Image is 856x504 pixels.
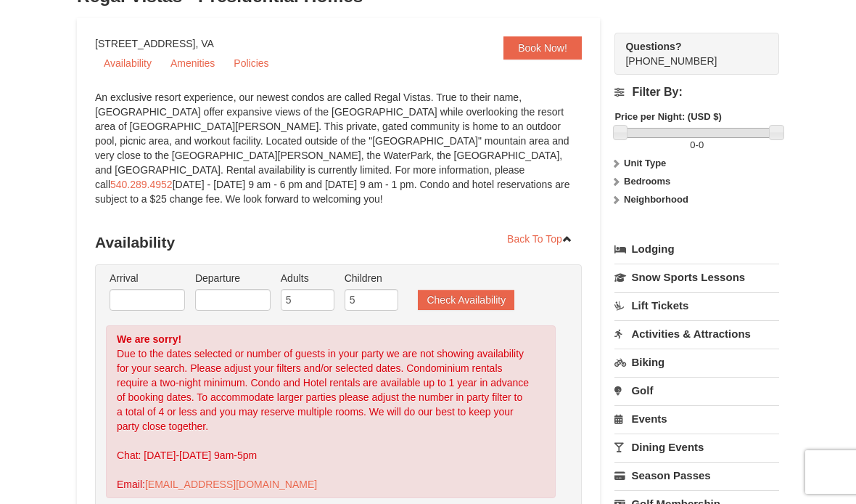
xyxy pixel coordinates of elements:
[624,176,670,187] strong: Bedrooms
[162,52,223,74] a: Amenities
[498,228,582,250] a: Back To Top
[110,271,185,285] label: Arrival
[503,36,582,60] a: Book Now!
[624,194,688,205] strong: Neighborhood
[106,325,556,498] div: Due to the dates selected or number of guests in your party we are not showing availability for y...
[95,90,582,221] div: An exclusive resort experience, our newest condos are called Regal Vistas. True to their name, [G...
[690,139,695,150] span: 0
[95,52,160,74] a: Availability
[614,320,779,347] a: Activities & Attractions
[614,434,779,460] a: Dining Events
[614,264,779,290] a: Snow Sports Lessons
[345,271,398,285] label: Children
[624,158,666,168] strong: Unit Type
[614,462,779,489] a: Season Passes
[614,349,779,375] a: Biking
[625,41,681,52] strong: Questions?
[625,39,753,67] span: [PHONE_NUMBER]
[614,377,779,404] a: Golf
[281,271,334,285] label: Adults
[110,179,173,190] a: 540.289.4952
[614,292,779,319] a: Lift Tickets
[614,405,779,432] a: Events
[195,271,271,285] label: Departure
[95,228,582,257] h3: Availability
[225,52,277,74] a: Policies
[117,333,181,345] strong: We are sorry!
[614,138,779,153] label: -
[145,479,317,490] a: [EMAIL_ADDRESS][DOMAIN_NAME]
[418,290,514,310] button: Check Availability
[614,111,721,122] strong: Price per Night: (USD $)
[614,236,779,262] a: Lodging
[699,139,704,150] span: 0
[614,86,779,99] h4: Filter By:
